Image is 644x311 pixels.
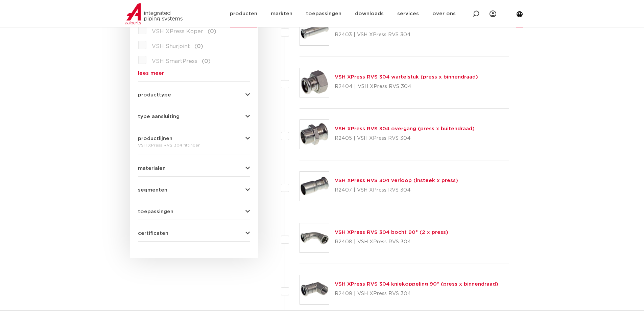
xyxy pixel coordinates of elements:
[335,29,475,40] p: R2403 | VSH XPress RVS 304
[300,172,329,201] img: Thumbnail for VSH XPress RVS 304 verloop (insteek x press)
[335,288,498,299] p: R2409 | VSH XPress RVS 304
[152,29,203,34] span: VSH XPress Koper
[335,230,448,235] a: VSH XPress RVS 304 bocht 90° (2 x press)
[335,185,458,196] p: R2407 | VSH XPress RVS 304
[138,231,250,236] button: certificaten
[300,275,329,304] img: Thumbnail for VSH XPress RVS 304 kniekoppeling 90° (press x binnendraad)
[138,92,250,97] button: producttype
[138,114,180,119] span: type aansluiting
[300,120,329,149] img: Thumbnail for VSH XPress RVS 304 overgang (press x buitendraad)
[300,223,329,252] img: Thumbnail for VSH XPress RVS 304 bocht 90° (2 x press)
[208,29,216,34] span: (0)
[335,237,448,247] p: R2408 | VSH XPress RVS 304
[138,166,166,171] span: materialen
[138,71,250,76] a: lees meer
[335,282,498,287] a: VSH XPress RVS 304 kniekoppeling 90° (press x binnendraad)
[138,136,172,141] span: productlijnen
[138,114,250,119] button: type aansluiting
[194,44,203,49] span: (0)
[300,16,329,45] img: Thumbnail for VSH XPress RVS 304 overschuifkoppeling (2 x press)
[335,81,478,92] p: R2404 | VSH XPress RVS 304
[138,231,168,236] span: certificaten
[138,166,250,171] button: materialen
[202,59,211,64] span: (0)
[138,141,250,149] div: VSH XPress RVS 304 fittingen
[138,92,171,97] span: producttype
[335,133,475,144] p: R2405 | VSH XPress RVS 304
[138,187,167,193] span: segmenten
[152,44,190,49] span: VSH Shurjoint
[138,187,250,193] button: segmenten
[152,59,197,64] span: VSH SmartPress
[138,209,173,214] span: toepassingen
[335,126,475,131] a: VSH XPress RVS 304 overgang (press x buitendraad)
[138,136,250,141] button: productlijnen
[335,74,478,80] a: VSH XPress RVS 304 wartelstuk (press x binnendraad)
[138,209,250,214] button: toepassingen
[335,178,458,183] a: VSH XPress RVS 304 verloop (insteek x press)
[300,68,329,97] img: Thumbnail for VSH XPress RVS 304 wartelstuk (press x binnendraad)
